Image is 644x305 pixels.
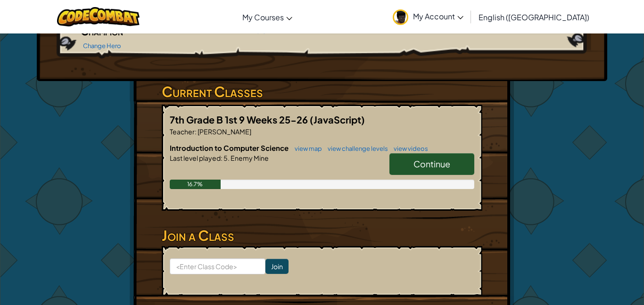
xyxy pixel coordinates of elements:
img: avatar [393,9,408,25]
span: Introduction to Computer Science [170,143,290,152]
a: Change Hero [83,42,121,49]
span: [PERSON_NAME] [197,127,251,136]
span: My Account [413,11,463,21]
span: Last level played [170,154,221,162]
h3: Join a Class [162,225,482,246]
a: English ([GEOGRAPHIC_DATA]) [474,4,594,30]
img: CodeCombat logo [57,7,140,26]
input: Join [265,259,289,274]
div: 16.7% [170,180,221,189]
a: view videos [389,145,428,152]
a: view challenge levels [323,145,388,152]
a: My Account [388,2,468,32]
h3: Current Classes [162,81,482,102]
span: My Courses [242,12,284,22]
span: : [195,127,197,136]
input: <Enter Class Code> [170,258,265,274]
span: Continue [413,158,450,169]
span: 7th Grade B 1st 9 Weeks 25-26 [170,114,310,125]
span: : [221,154,223,162]
span: (JavaScript) [310,114,365,125]
a: view map [290,145,322,152]
span: Enemy Mine [230,154,269,162]
a: My Courses [238,4,297,30]
span: Teacher [170,127,195,136]
span: English ([GEOGRAPHIC_DATA]) [479,12,589,22]
span: 5. [223,154,230,162]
